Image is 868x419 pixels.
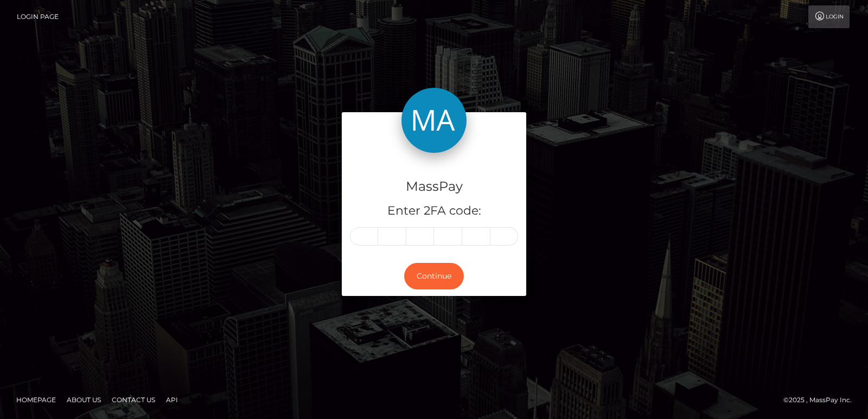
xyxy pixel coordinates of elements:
a: Homepage [12,391,60,408]
div: © 2025 , MassPay Inc. [783,394,860,406]
h5: Enter 2FA code: [350,203,518,220]
a: Login Page [17,5,59,28]
a: Contact Us [107,391,159,408]
a: API [162,391,182,408]
img: MassPay [401,88,467,153]
a: About Us [62,391,105,408]
a: Login [808,5,850,28]
h4: MassPay [350,177,518,196]
button: Continue [404,263,464,289]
